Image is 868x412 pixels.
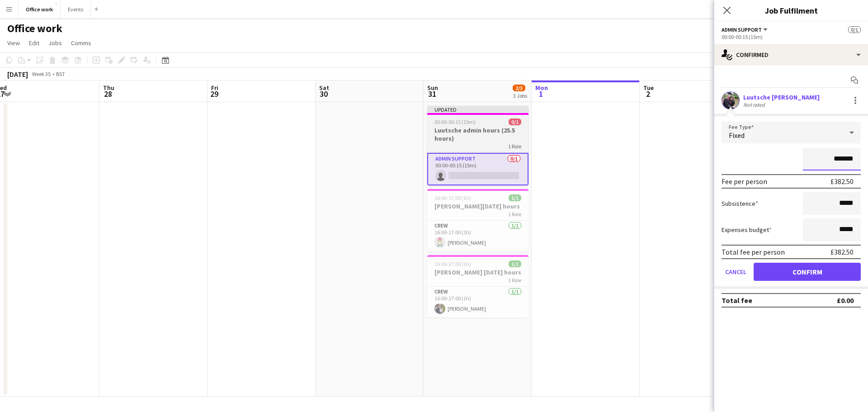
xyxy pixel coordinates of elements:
[25,37,43,49] a: Edit
[7,70,28,79] div: [DATE]
[743,93,820,101] div: Luutsche [PERSON_NAME]
[103,84,114,92] span: Thu
[714,5,868,16] h3: Job Fulfilment
[45,37,66,49] a: Jobs
[837,296,854,305] div: £0.00
[642,89,654,99] span: 2
[722,263,750,281] button: Cancel
[7,22,62,35] h1: Office work
[513,85,525,91] span: 2/3
[848,26,861,33] span: 0/1
[427,221,528,251] app-card-role: Crew1/116:00-17:00 (1h)[PERSON_NAME]
[754,263,861,281] button: Confirm
[743,101,767,108] div: Not rated
[67,37,95,49] a: Comms
[30,71,52,77] span: Week 35
[319,84,329,92] span: Sat
[722,177,767,186] div: Fee per person
[71,39,91,47] span: Comms
[427,268,528,276] h3: [PERSON_NAME] [DATE] hours
[61,0,91,18] button: Events
[509,260,521,267] span: 1/1
[729,131,745,140] span: Fixed
[210,89,218,99] span: 29
[102,89,114,99] span: 28
[434,194,471,201] span: 16:00-17:00 (1h)
[722,26,762,33] span: Admin Support
[427,153,528,185] app-card-role: Admin Support0/100:00-00:15 (15m)
[508,211,521,218] span: 1 Role
[427,202,528,210] h3: [PERSON_NAME][DATE] hours
[426,89,438,99] span: 31
[513,92,527,99] div: 3 Jobs
[48,39,62,47] span: Jobs
[434,118,476,125] span: 00:00-00:15 (15m)
[29,39,39,47] span: Edit
[4,37,24,49] a: View
[830,177,854,186] div: £382.50
[427,106,528,185] app-job-card: Updated00:00-00:15 (15m)0/1Luutsche admin hours (25.5 hours)1 RoleAdmin Support0/100:00-00:15 (15m)
[434,260,471,267] span: 16:00-17:00 (1h)
[722,247,785,256] div: Total fee per person
[427,84,438,92] span: Sun
[56,71,65,77] div: BST
[427,255,528,317] app-job-card: 16:00-17:00 (1h)1/1[PERSON_NAME] [DATE] hours1 RoleCrew1/116:00-17:00 (1h)[PERSON_NAME]
[318,89,329,99] span: 30
[508,277,521,284] span: 1 Role
[722,226,772,234] label: Expenses budget
[714,44,868,66] div: Confirmed
[19,0,61,18] button: Office work
[427,287,528,317] app-card-role: Crew1/116:00-17:00 (1h)[PERSON_NAME]
[830,247,854,256] div: £382.50
[509,118,521,125] span: 0/1
[643,84,654,92] span: Tue
[427,106,528,113] div: Updated
[211,84,218,92] span: Fri
[427,189,528,251] app-job-card: 16:00-17:00 (1h)1/1[PERSON_NAME][DATE] hours1 RoleCrew1/116:00-17:00 (1h)[PERSON_NAME]
[534,89,548,99] span: 1
[508,143,521,150] span: 1 Role
[509,194,521,201] span: 1/1
[722,199,758,208] label: Subsistence
[722,26,769,33] button: Admin Support
[427,126,528,142] h3: Luutsche admin hours (25.5 hours)
[7,39,20,47] span: View
[722,296,752,305] div: Total fee
[722,33,861,40] div: 00:00-00:15 (15m)
[535,84,548,92] span: Mon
